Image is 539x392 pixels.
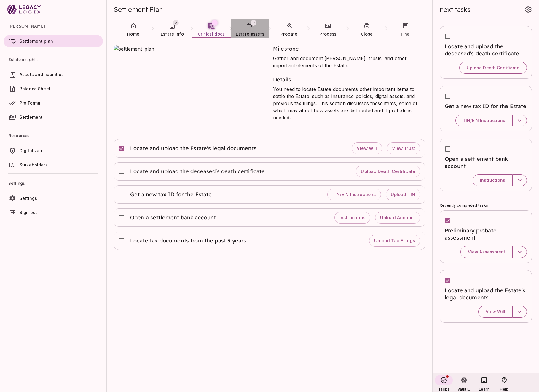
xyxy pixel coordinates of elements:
[463,118,505,123] span: TIN/EIN Instructions
[459,62,527,74] button: Upload Death Certificate
[327,189,381,200] button: TIN/EIN Instructions
[8,19,98,33] span: [PERSON_NAME]
[352,142,382,154] button: View Will
[114,139,425,158] div: Locate and upload the Estate's legal documentsView WillView Trust
[455,115,513,126] button: TIN/EIN Instructions
[480,178,505,183] span: Instructions
[445,155,527,170] span: Open a settlement bank account
[20,148,45,153] span: Digital vault
[440,210,532,263] div: Preliminary probate assessmentView Assessment
[445,227,527,241] span: Preliminary probate assessment
[369,235,420,247] button: Upload Tax Filings
[440,86,532,131] div: Get a new tax ID for the EstateTIN/EIN Instructions
[4,35,103,47] a: Settlement plan
[130,145,257,152] span: Locate and upload the Estate's legal documents
[114,5,162,14] span: Settlement Plan
[114,185,425,204] div: Get a new tax ID for the EstateTIN/EIN InstructionsUpload TIN
[387,142,420,154] button: View Trust
[273,76,291,83] span: Details
[445,103,527,110] span: Get a new tax ID for the Estate
[130,214,217,221] span: Open a settlement bank account
[130,168,266,175] span: Locate and upload the deceased’s death certificate
[479,387,489,391] span: Learn
[392,146,415,151] span: View Trust
[4,159,103,171] a: Stakeholders
[4,206,103,219] a: Sign out
[273,55,407,68] span: Gather and document [PERSON_NAME], trusts, and other important elements of the Estate.
[361,169,415,174] span: Upload Death Certificate
[374,238,415,244] span: Upload Tax Filings
[8,128,98,143] span: Resources
[375,212,420,224] button: Upload Account
[457,387,471,391] span: VaultIQ
[401,31,411,37] span: Final
[440,26,532,79] div: Locate and upload the deceased’s death certificateUpload Death Certificate
[4,144,103,157] a: Digital vault
[440,139,532,191] div: Open a settlement bank accountInstructions
[20,115,43,120] span: Settlement
[468,249,505,255] span: View Assessment
[273,86,418,121] span: You need to locate Estate documents other important items to settle the Estate, such as insurance...
[114,232,425,250] div: Locate tax documents from the past 3 yearsUpload Tax Filings
[438,387,449,391] span: Tasks
[236,31,264,37] span: Estate assets
[334,212,370,224] button: Instructions
[4,97,103,109] a: Pro Forma
[114,208,425,227] div: Open a settlement bank accountInstructionsUpload Account
[356,166,420,177] button: Upload Death Certificate
[440,5,471,14] span: next tasks
[20,210,37,215] span: Sign out
[198,31,225,37] span: Critical docs
[130,237,247,244] span: Locate tax documents from the past 3 years
[20,196,37,201] span: Settings
[8,52,98,67] span: Estate insights
[386,189,420,200] button: Upload TIN
[20,38,53,44] span: Settlement plan
[20,86,50,91] span: Balance Sheet
[127,31,139,37] span: Home
[440,203,488,208] span: Recently completed tasks
[20,72,64,77] span: Assets and liabilities
[4,192,103,205] a: Settings
[20,100,40,105] span: Pro Forma
[445,287,527,301] span: Locate and upload the Estate's legal documents
[161,31,184,37] span: Estate info
[357,146,377,151] span: View Will
[114,162,425,181] div: Locate and upload the deceased’s death certificateUpload Death Certificate
[500,387,508,391] span: Help
[478,306,513,318] button: View Will
[20,162,48,167] span: Stakeholders
[4,111,103,123] a: Settlement
[4,83,103,95] a: Balance Sheet
[339,215,365,221] span: Instructions
[319,31,336,37] span: Process
[4,68,103,81] a: Assets and liabilities
[332,192,376,197] span: TIN/EIN Instructions
[467,65,519,70] span: Upload Death Certificate
[440,270,532,323] div: Locate and upload the Estate's legal documentsView Will
[380,215,415,221] span: Upload Account
[486,309,505,314] span: View Will
[361,31,373,37] span: Close
[280,31,298,37] span: Probate
[473,174,513,186] button: Instructions
[8,176,98,190] span: Settings
[445,43,527,57] span: Locate and upload the deceased’s death certificate
[391,192,415,197] span: Upload TIN
[273,45,299,52] span: Milestone
[460,246,513,258] button: View Assessment
[114,45,266,127] img: settlement-plan
[130,191,213,198] span: Get a new tax ID for the Estate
